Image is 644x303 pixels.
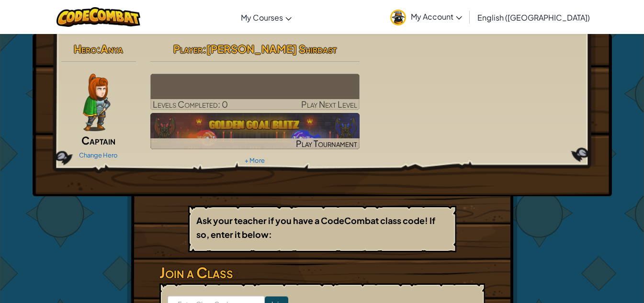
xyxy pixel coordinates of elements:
[97,42,101,56] span: :
[79,151,118,159] a: Change Hero
[236,4,296,30] a: My Courses
[245,157,265,164] a: + More
[241,12,283,22] span: My Courses
[301,99,357,110] span: Play Next Level
[81,134,115,147] span: Captain
[385,2,467,32] a: My Account
[159,262,485,283] h3: Join a Class
[477,12,590,22] span: English ([GEOGRAPHIC_DATA])
[203,42,206,56] span: :
[296,138,357,149] span: Play Tournament
[150,74,360,110] a: Play Next Level
[206,42,337,56] span: [PERSON_NAME] Shirdast
[150,113,360,149] a: Play Tournament
[390,10,406,25] img: avatar
[411,11,462,22] span: My Account
[101,42,123,56] span: Anya
[56,7,140,27] img: CodeCombat logo
[153,99,228,110] span: Levels Completed: 0
[150,113,360,149] img: Golden Goal
[473,4,595,30] a: English ([GEOGRAPHIC_DATA])
[196,215,435,240] b: Ask your teacher if you have a CodeCombat class code! If so, enter it below:
[83,74,110,131] img: captain-pose.png
[74,42,97,56] span: Hero
[173,42,203,56] span: Player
